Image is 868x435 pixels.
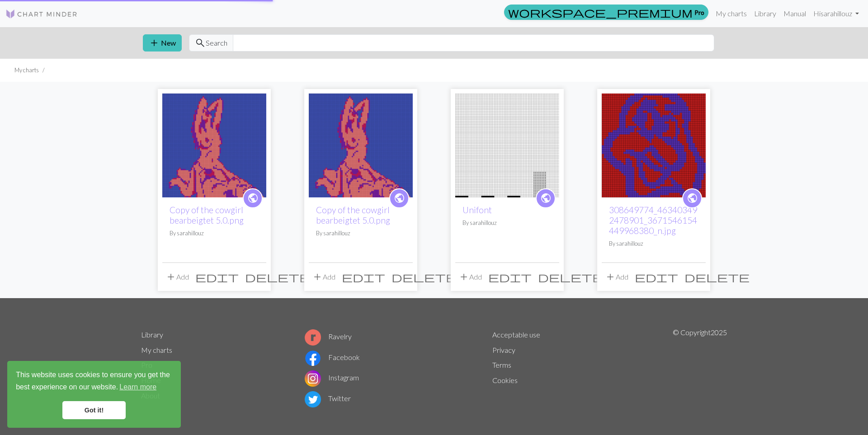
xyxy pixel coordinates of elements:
button: Delete [681,268,753,285]
i: public [540,189,552,207]
button: Add [455,268,485,285]
i: Edit [635,271,678,282]
a: Copy of the cowgirl bearbeigtet 5.0.png [316,205,390,225]
span: edit [488,271,532,283]
i: public [687,189,698,207]
span: public [687,191,698,205]
a: Privacy [492,346,515,354]
i: public [247,189,259,207]
span: edit [342,271,385,283]
i: public [394,189,405,207]
a: public [243,188,263,208]
a: Acceptable use [492,330,540,339]
span: add [458,271,469,283]
div: cookieconsent [7,361,181,428]
span: delete [538,271,603,283]
span: delete [245,271,310,283]
button: Edit [485,268,535,285]
p: © Copyright 2025 [673,327,727,409]
span: search [195,37,206,49]
span: add [149,37,160,49]
button: Add [309,268,339,285]
button: Delete [388,268,460,285]
img: Instagram logo [305,370,321,387]
span: add [312,271,323,283]
span: edit [195,271,239,283]
a: dismiss cookie message [62,401,126,419]
a: 308649774_463403492478901_3671546154449968380_n.jpg [609,205,697,236]
button: Delete [242,268,313,285]
span: public [394,191,405,205]
img: Twitter logo [305,391,321,407]
img: the cowgirl bearbeigtet 5.0.png [162,94,266,197]
button: Edit [339,268,388,285]
span: workspace_premium [508,6,693,19]
a: the cowgirl bearbeigtet 5.0.png [309,140,413,149]
a: Ravelry [305,332,352,341]
img: the cowgirl bearbeigtet 5.0.png [309,94,413,197]
span: public [247,191,259,205]
a: the cowgirl bearbeigtet 5.0.png [162,140,266,149]
a: Facebook [305,353,360,361]
span: public [540,191,552,205]
img: Logo [5,9,78,19]
button: Add [162,268,192,285]
a: Copy of the cowgirl bearbeigtet 5.0.png [170,205,244,225]
a: public [389,188,409,208]
a: ChaussetteTailleMartin(6rangsde8cases) [455,140,559,149]
button: New [143,34,182,51]
p: By sarahillouz [462,219,552,227]
button: Add [602,268,632,285]
button: Edit [632,268,681,285]
button: Edit [192,268,242,285]
span: Search [206,37,227,48]
i: Edit [488,271,532,282]
a: Library [141,330,163,339]
p: By sarahillouz [170,229,259,238]
a: 308649774_463403492478901_3671546154449968380_n.jpg [602,140,706,149]
button: Delete [535,268,606,285]
a: Instagram [305,373,359,382]
span: This website uses cookies to ensure you get the best experience on our website. [16,370,172,394]
img: 308649774_463403492478901_3671546154449968380_n.jpg [602,94,706,197]
a: Library [750,5,780,23]
span: edit [635,271,678,283]
a: My charts [141,346,172,354]
i: Edit [342,271,385,282]
a: public [536,188,556,208]
a: Twitter [305,394,351,402]
a: Manual [780,5,810,23]
a: Pro [504,5,708,20]
img: Ravelry logo [305,329,321,346]
a: Unifont [462,205,492,215]
img: ChaussetteTailleMartin(6rangsde8cases) [455,94,559,197]
span: add [165,271,176,283]
p: By sarahillouz [609,239,698,248]
li: My charts [14,66,39,75]
a: Terms [492,360,511,369]
a: Hisarahillouz [810,5,863,23]
a: My charts [712,5,750,23]
span: delete [684,271,750,283]
span: delete [392,271,457,283]
i: Edit [195,271,239,282]
span: add [605,271,616,283]
a: Cookies [492,376,518,384]
p: By sarahillouz [316,229,406,238]
a: public [682,188,702,208]
a: learn more about cookies [118,380,158,394]
img: Facebook logo [305,350,321,366]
